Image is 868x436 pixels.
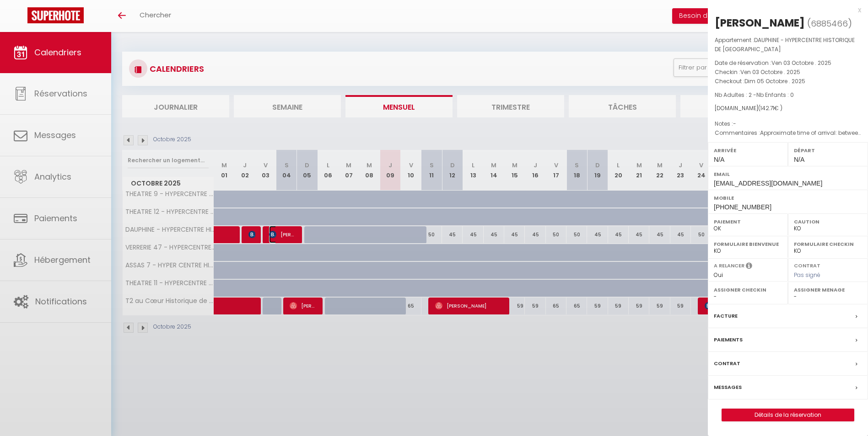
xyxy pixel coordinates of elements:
[714,203,771,211] span: [PHONE_NUMBER]
[715,119,861,128] p: Notes :
[794,217,862,226] label: Caution
[714,285,782,294] label: Assigner Checkin
[714,217,782,226] label: Paiement
[733,120,736,128] span: -
[715,128,861,138] p: Commentaires :
[794,262,820,268] label: Contrat
[715,68,861,77] p: Checkin :
[714,193,862,202] label: Mobile
[714,335,743,345] label: Paiements
[714,311,738,321] label: Facture
[715,77,861,86] p: Checkout :
[714,262,744,270] label: A relancer
[760,104,774,112] span: 142.71
[794,156,804,163] span: N/A
[740,68,800,76] span: Ven 03 Octobre . 2025
[807,17,852,30] span: ( )
[714,156,724,163] span: N/A
[758,104,782,112] span: ( € )
[746,262,752,272] i: Sélectionner OUI si vous souhaiter envoyer les séquences de messages post-checkout
[714,359,740,368] label: Contrat
[722,409,854,421] a: Détails de la réservation
[744,77,805,85] span: Dim 05 Octobre . 2025
[794,271,820,279] span: Pas signé
[794,239,862,249] label: Formulaire Checkin
[714,146,782,155] label: Arrivée
[708,5,861,16] div: x
[714,170,862,179] label: Email
[715,36,861,54] p: Appartement :
[715,104,861,113] div: [DOMAIN_NAME]
[715,16,805,30] div: [PERSON_NAME]
[714,383,742,392] label: Messages
[722,409,854,421] button: Détails de la réservation
[714,180,822,187] span: [EMAIL_ADDRESS][DOMAIN_NAME]
[715,91,794,99] span: Nb Adultes : 2 -
[794,146,862,155] label: Départ
[715,58,861,68] p: Date de réservation :
[756,91,794,99] span: Nb Enfants : 0
[771,59,831,67] span: Ven 03 Octobre . 2025
[715,36,855,53] span: DAUPHINE - HYPERCENTRE HISTORIQUE DE [GEOGRAPHIC_DATA]
[794,285,862,294] label: Assigner Menage
[811,18,848,29] span: 6885466
[714,239,782,249] label: Formulaire Bienvenue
